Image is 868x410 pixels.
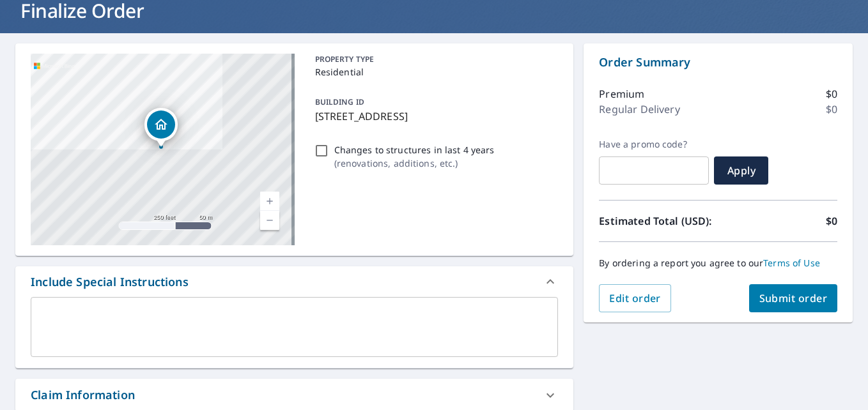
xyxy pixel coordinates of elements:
p: Residential [315,65,554,79]
a: Terms of Use [763,257,820,269]
span: Edit order [609,291,661,305]
p: [STREET_ADDRESS] [315,109,554,124]
p: Order Summary [599,54,837,71]
p: $0 [826,102,837,117]
button: Apply [714,156,768,185]
div: Include Special Instructions [15,266,573,297]
p: Regular Delivery [599,102,679,117]
p: $0 [826,86,837,102]
span: Submit order [759,291,828,305]
a: Current Level 17, Zoom In [260,192,279,211]
p: Changes to structures in last 4 years [334,143,495,156]
p: By ordering a report you agree to our [599,257,837,269]
p: Premium [599,86,644,102]
p: PROPERTY TYPE [315,54,554,65]
span: Apply [724,163,758,178]
p: $0 [826,213,837,229]
a: Current Level 17, Zoom Out [260,211,279,230]
button: Submit order [749,284,838,312]
p: Estimated Total (USD): [599,213,718,229]
button: Edit order [599,284,671,312]
p: BUILDING ID [315,96,364,107]
div: Claim Information [31,386,135,404]
label: Have a promo code? [599,139,709,150]
div: Include Special Instructions [31,273,189,291]
p: ( renovations, additions, etc. ) [334,156,495,170]
div: Dropped pin, building 1, Residential property, 607 Watervliet Shaker Rd Latham, NY 12110 [144,108,178,148]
